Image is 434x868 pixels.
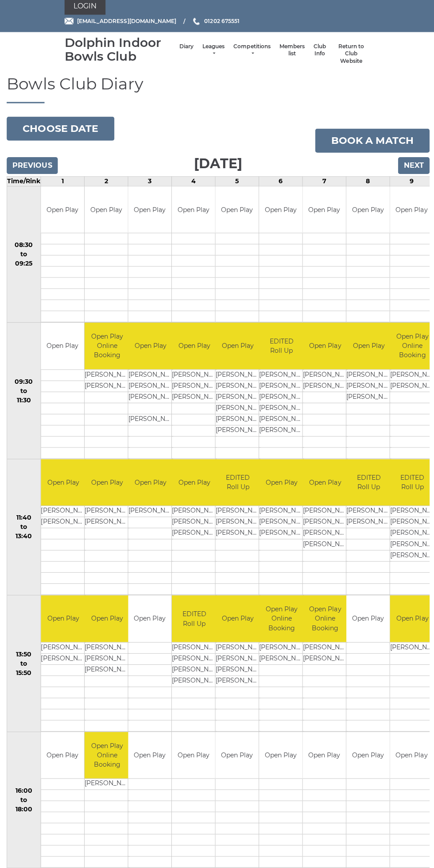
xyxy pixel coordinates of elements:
[201,47,224,62] a: Leagues
[258,405,302,416] td: [PERSON_NAME]
[84,180,128,189] td: 2
[171,383,216,394] td: [PERSON_NAME]
[345,180,388,189] td: 8
[128,461,172,508] td: Open Play
[41,597,85,643] td: Open Play
[345,383,389,394] td: [PERSON_NAME]
[258,597,302,643] td: Open Play Online Booking
[345,733,387,779] td: Open Play
[171,461,216,508] td: Open Play
[64,40,174,67] div: Dolphin Indoor Bowls Club
[214,427,259,438] td: [PERSON_NAME]
[388,530,433,541] td: [PERSON_NAME]
[301,383,346,394] td: [PERSON_NAME]
[388,597,433,643] td: Open Play
[301,325,346,372] td: Open Play
[345,519,389,530] td: [PERSON_NAME]
[7,180,41,189] td: Time/Rink
[345,508,389,519] td: [PERSON_NAME]
[84,597,129,643] td: Open Play
[214,597,259,643] td: Open Play
[214,190,257,236] td: Open Play
[214,383,259,394] td: [PERSON_NAME]
[64,21,175,30] a: Email [EMAIL_ADDRESS][DOMAIN_NAME]
[214,405,259,416] td: [PERSON_NAME]
[214,519,259,530] td: [PERSON_NAME]
[171,394,216,405] td: [PERSON_NAME]
[301,461,346,508] td: Open Play
[84,461,129,508] td: Open Play
[345,597,387,643] td: Open Play
[345,190,387,236] td: Open Play
[258,519,302,530] td: [PERSON_NAME] LIGHT
[345,394,389,405] td: [PERSON_NAME]
[84,733,129,779] td: Open Play Online Booking
[191,21,238,30] a: Phone us 01202 675551
[232,47,269,62] a: Competitions
[258,416,302,427] td: [PERSON_NAME]
[345,372,389,383] td: [PERSON_NAME]
[301,654,346,665] td: [PERSON_NAME]
[84,190,127,236] td: Open Play
[41,654,85,665] td: [PERSON_NAME]
[171,180,214,189] td: 4
[171,676,216,687] td: [PERSON_NAME]
[214,461,259,508] td: EDITED Roll Up
[388,541,433,552] td: [PERSON_NAME]
[77,22,175,29] span: [EMAIL_ADDRESS][DOMAIN_NAME]
[84,519,129,530] td: [PERSON_NAME]
[171,325,216,372] td: Open Play
[192,22,198,29] img: Phone us
[214,530,259,541] td: [PERSON_NAME]
[301,508,346,519] td: [PERSON_NAME]
[84,383,129,394] td: [PERSON_NAME]
[312,47,325,62] a: Club Info
[128,180,171,189] td: 3
[301,372,346,383] td: [PERSON_NAME]
[41,180,84,189] td: 1
[84,508,129,519] td: [PERSON_NAME]
[41,508,85,519] td: [PERSON_NAME]
[214,733,257,779] td: Open Play
[203,22,238,29] span: 01202 675551
[388,461,433,508] td: EDITED Roll Up
[171,190,214,236] td: Open Play
[7,325,41,461] td: 09:30 to 11:30
[258,190,301,236] td: Open Play
[171,519,216,530] td: [PERSON_NAME]
[258,325,302,372] td: EDITED Roll Up
[314,132,427,156] a: Book a match
[258,394,302,405] td: [PERSON_NAME]
[214,665,259,676] td: [PERSON_NAME]
[64,22,73,29] img: Email
[128,416,172,427] td: [PERSON_NAME]
[128,325,172,372] td: Open Play
[84,643,129,654] td: [PERSON_NAME]
[278,47,303,62] a: Members list
[388,383,433,394] td: [PERSON_NAME]
[301,643,346,654] td: [PERSON_NAME]
[258,508,302,519] td: [PERSON_NAME]
[84,779,129,790] td: [PERSON_NAME]
[345,325,389,372] td: Open Play
[41,325,84,372] td: Open Play
[7,79,427,107] h1: Bowls Club Diary
[128,372,172,383] td: [PERSON_NAME]
[333,47,365,69] a: Return to Club Website
[301,733,344,779] td: Open Play
[258,530,302,541] td: [PERSON_NAME]
[7,161,58,177] input: Previous
[7,461,41,597] td: 11:40 to 13:40
[41,190,84,236] td: Open Play
[171,372,216,383] td: [PERSON_NAME]
[84,325,129,372] td: Open Play Online Booking
[301,180,345,189] td: 7
[258,180,301,189] td: 6
[214,325,259,372] td: Open Play
[301,530,346,541] td: [PERSON_NAME]
[7,120,114,144] button: Choose date
[128,190,170,236] td: Open Play
[178,47,193,54] a: Diary
[388,180,431,189] td: 9
[345,461,389,508] td: EDITED Roll Up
